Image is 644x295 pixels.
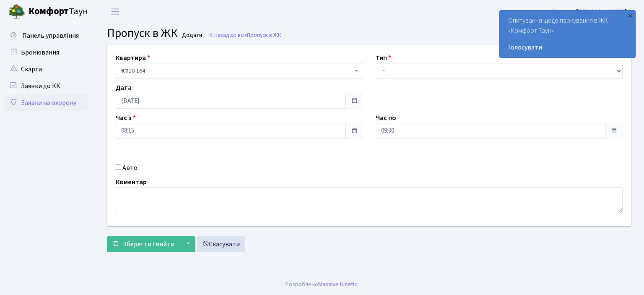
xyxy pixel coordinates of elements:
[197,236,245,252] a: Скасувати
[22,31,79,40] span: Панель управління
[116,177,147,187] label: Коментар
[626,11,634,20] div: ×
[552,7,634,16] b: Цитрус [PERSON_NAME] А.
[121,67,129,75] b: КТ
[29,5,88,19] span: Таун
[4,78,88,94] a: Заявки до КК
[116,63,363,79] span: <b>КТ</b>&nbsp;&nbsp;&nbsp;&nbsp;10-164
[107,236,180,252] button: Зберегти і вийти
[4,94,88,111] a: Заявки на охорону
[4,44,88,61] a: Бронювання
[508,42,627,52] a: Голосувати
[247,31,281,39] span: Пропуск в ЖК
[116,83,132,93] label: Дата
[123,240,174,249] span: Зберегти і вийти
[8,3,25,20] img: logo.png
[208,31,281,39] a: Назад до всіхПропуск в ЖК
[29,5,69,18] b: Комфорт
[4,61,88,78] a: Скарги
[105,5,126,18] button: Переключити навігацію
[180,32,205,39] small: Додати .
[4,27,88,44] a: Панель управління
[116,53,150,63] label: Квартира
[122,163,138,173] label: Авто
[376,113,396,123] label: Час по
[107,25,178,42] span: Пропуск в ЖК
[552,7,634,17] a: Цитрус [PERSON_NAME] А.
[500,10,635,57] div: Опитування щодо паркування в ЖК «Комфорт Таун»
[376,53,391,63] label: Тип
[121,67,353,75] span: <b>КТ</b>&nbsp;&nbsp;&nbsp;&nbsp;10-164
[318,280,357,289] a: Massive Kinetic
[286,280,358,289] div: Розроблено .
[116,113,136,123] label: Час з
